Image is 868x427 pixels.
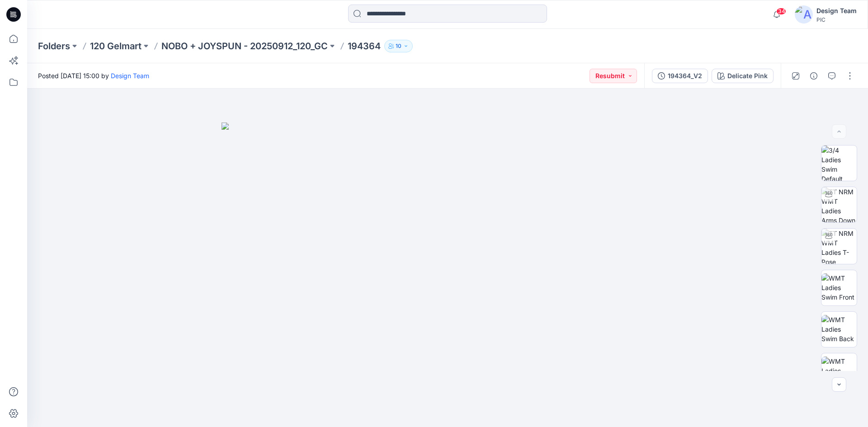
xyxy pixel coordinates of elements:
[38,40,70,52] a: Folders
[816,5,857,16] div: Design Team
[776,8,786,15] span: 34
[821,357,857,385] img: WMT Ladies Swim Left
[652,69,708,83] button: 194364_V2
[821,229,857,264] img: TT NRM WMT Ladies T-Pose
[821,315,857,343] img: WMT Ladies Swim Back
[668,71,702,81] div: 194364_V2
[90,40,142,52] a: 120 Gelmart
[384,40,413,52] button: 10
[795,5,813,23] img: avatar
[821,273,857,302] img: WMT Ladies Swim Front
[807,69,821,83] button: Details
[111,72,149,80] a: Design Team
[816,16,857,23] div: PIC
[396,41,401,51] p: 10
[712,69,774,83] button: Delicate Pink
[727,71,768,81] div: Delicate Pink
[161,40,328,52] a: NOBO + JOYSPUN - 20250912_120_GC
[821,187,857,222] img: TT NRM WMT Ladies Arms Down
[821,145,857,181] img: 3/4 Ladies Swim Default
[38,71,149,80] span: Posted [DATE] 15:00 by
[348,40,381,52] p: 194364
